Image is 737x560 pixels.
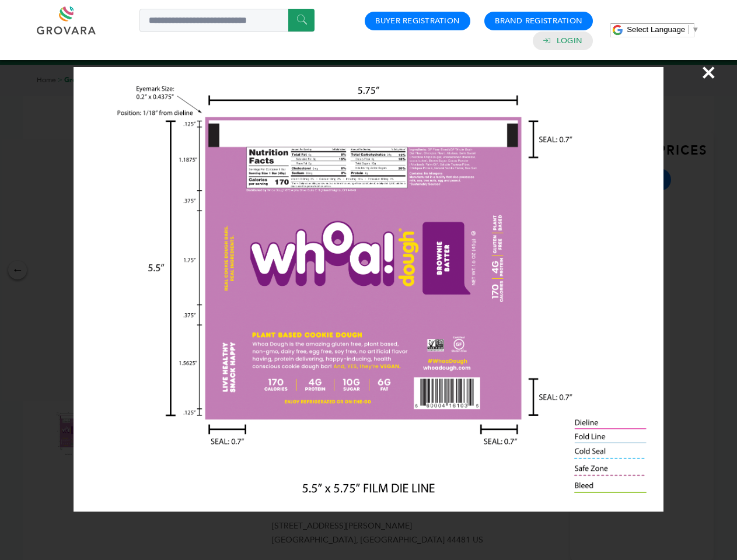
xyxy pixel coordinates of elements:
[139,9,315,32] input: Search a product or brand...
[627,25,699,34] a: Select Language​
[701,56,717,89] span: ×
[627,25,685,34] span: Select Language
[688,25,689,34] span: ​
[495,16,582,26] a: Brand Registration
[375,16,460,26] a: Buyer Registration
[691,25,699,34] span: ▼
[557,36,582,46] a: Login
[74,67,663,512] img: Image Preview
